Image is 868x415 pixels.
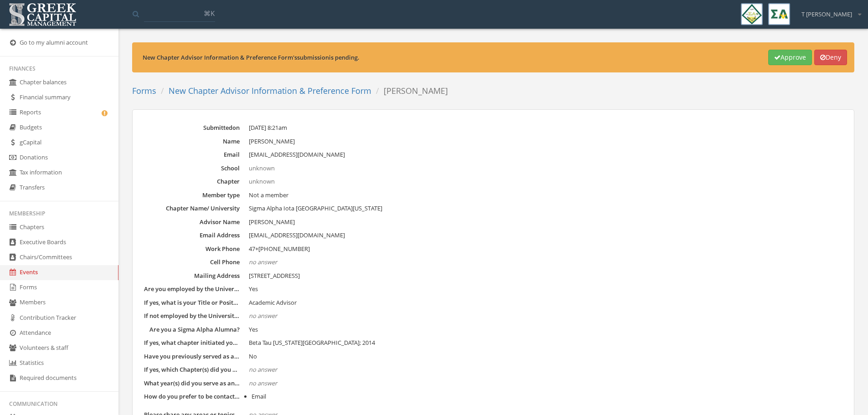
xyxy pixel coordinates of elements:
span: unknown [249,177,275,185]
div: New Chapter Advisor Information & Preference Form 's submission is pending. [143,53,769,62]
dt: Submitted on [144,123,240,132]
dt: Member type [144,191,240,200]
dt: Chapter Name/ University [144,204,240,213]
em: no answer [249,379,277,387]
dt: If yes, what chapter initiated you? What year were you activated? [144,338,240,347]
span: Beta Tau [US_STATE][GEOGRAPHIC_DATA]; 2014 [249,338,375,347]
em: no answer [249,258,277,266]
span: unknown [249,164,275,172]
dt: School [144,164,240,173]
dt: How do you prefer to be contacted? (Select all that apply.) [144,392,240,401]
dt: Chapter [144,177,240,186]
dt: Advisor Name [144,218,240,226]
dt: Cell Phone [144,258,240,266]
span: T [PERSON_NAME] [801,10,852,19]
dt: Mailing Address [144,272,240,280]
span: [PERSON_NAME] [249,218,295,226]
dd: Not a member [249,191,842,200]
dt: If yes, what is your Title or Position? [144,298,240,307]
dt: What year(s) did you serve as an advisor? [144,379,240,388]
li: [PERSON_NAME] [371,85,448,97]
dt: Work Phone [144,245,240,253]
button: Deny [814,50,847,65]
dt: Name [144,137,240,146]
a: Forms [132,85,156,96]
a: New Chapter Advisor Information & Preference Form [169,85,371,96]
dt: If not employed by the University, please share your current employer and position: [144,312,240,320]
span: ⌘K [204,9,215,18]
span: 47+[PHONE_NUMBER] [249,245,310,253]
button: Approve [768,50,812,65]
li: Email [252,392,842,401]
span: [STREET_ADDRESS] [249,272,300,280]
dd: [PERSON_NAME] [249,137,842,146]
em: no answer [249,312,277,320]
dt: Email [144,150,240,159]
dt: Are you employed by the University? [144,285,240,293]
dt: If yes, which Chapter(s) did you advise? [144,365,240,374]
span: Yes [249,285,258,293]
dt: Email Address [144,231,240,240]
span: [DATE] 8:21am [249,123,287,132]
em: no answer [249,365,277,374]
div: T [PERSON_NAME] [796,3,861,19]
dt: Are you a Sigma Alpha Alumna? [144,325,240,334]
dd: [EMAIL_ADDRESS][DOMAIN_NAME] [249,150,842,159]
span: Sigma Alpha Iota [GEOGRAPHIC_DATA][US_STATE] [249,204,382,212]
span: Academic Advisor [249,298,297,307]
span: No [249,352,257,360]
dt: Have you previously served as a Sigma Alpha Chapter Advisor? [144,352,240,361]
span: Yes [249,325,258,333]
span: [EMAIL_ADDRESS][DOMAIN_NAME] [249,231,345,239]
